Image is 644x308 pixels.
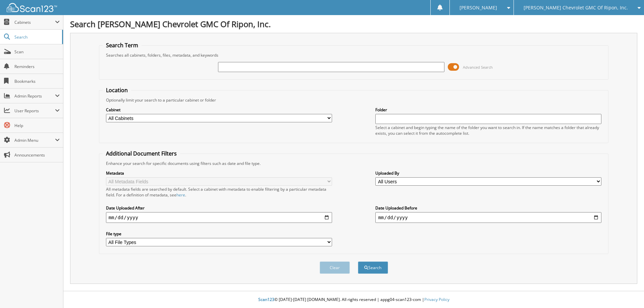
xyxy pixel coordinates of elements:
div: All metadata fields are searched by default. Select a cabinet with metadata to enable filtering b... [106,186,332,198]
label: File type [106,231,332,237]
iframe: Chat Widget [610,276,644,308]
span: Announcements [14,152,60,158]
span: Bookmarks [14,78,60,84]
span: User Reports [14,108,55,114]
div: Select a cabinet and begin typing the name of the folder you want to search in. If the name match... [375,125,601,136]
div: Optionally limit your search to a particular cabinet or folder [103,97,605,103]
input: start [106,212,332,223]
span: Scan123 [258,297,274,302]
a: Privacy Policy [424,297,449,302]
span: Advanced Search [463,65,493,70]
div: © [DATE]-[DATE] [DOMAIN_NAME]. All rights reserved | appg04-scan123-com | [63,292,644,308]
label: Metadata [106,170,332,176]
div: Searches all cabinets, folders, files, metadata, and keywords [103,52,605,58]
span: Reminders [14,64,60,69]
label: Uploaded By [375,170,601,176]
input: end [375,212,601,223]
label: Cabinet [106,107,332,113]
span: Cabinets [14,19,55,25]
img: scan123-logo-white.svg [7,3,57,12]
span: Search [14,34,59,40]
div: Enhance your search for specific documents using filters such as date and file type. [103,161,605,166]
legend: Search Term [103,42,142,49]
label: Date Uploaded After [106,205,332,211]
legend: Additional Document Filters [103,150,180,157]
button: Clear [320,261,350,274]
button: Search [358,261,388,274]
h1: Search [PERSON_NAME] Chevrolet GMC Of Ripon, Inc. [70,18,637,29]
a: here [176,192,185,198]
span: Admin Menu [14,137,55,143]
span: [PERSON_NAME] Chevrolet GMC Of Ripon, Inc. [524,6,628,10]
span: Admin Reports [14,93,55,99]
legend: Location [103,86,131,94]
span: Help [14,123,60,128]
span: [PERSON_NAME] [460,6,497,10]
span: Scan [14,49,60,55]
label: Folder [375,107,601,113]
label: Date Uploaded Before [375,205,601,211]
